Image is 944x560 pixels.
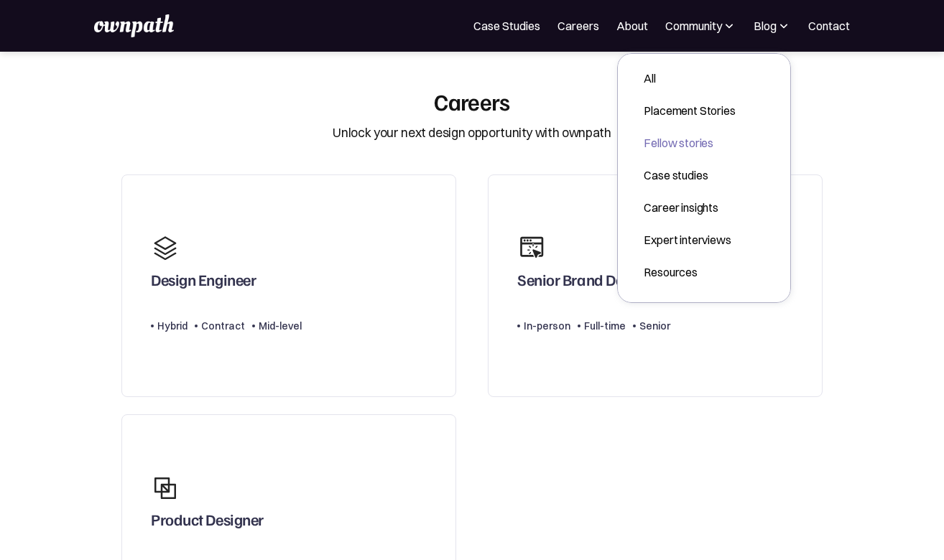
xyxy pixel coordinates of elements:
[557,17,599,34] a: Careers
[616,17,648,34] a: About
[333,123,611,142] div: Unlock your next design opportunity with ownpath
[434,88,510,115] div: Careers
[644,70,735,87] div: All
[201,317,245,335] div: Contract
[517,270,664,296] div: Senior Brand Designer
[644,263,735,281] div: Resources
[151,510,264,536] div: Product Designer
[754,17,777,34] div: Blog
[754,17,791,34] div: Blog
[639,317,670,335] div: Senior
[473,17,540,34] a: Case Studies
[644,102,735,119] div: Placement Stories
[632,162,746,188] a: Case studies
[632,195,746,220] a: Career insights
[584,317,626,335] div: Full-time
[632,98,746,123] a: Placement Stories
[121,174,456,398] a: Design EngineerHybridContractMid-level
[524,317,570,335] div: In-person
[632,259,746,285] a: Resources
[259,317,302,335] div: Mid-level
[644,167,735,184] div: Case studies
[644,134,735,151] div: Fellow stories
[808,17,850,34] a: Contact
[665,17,722,34] div: Community
[644,231,735,248] div: Expert interviews
[157,317,188,335] div: Hybrid
[632,227,746,253] a: Expert interviews
[617,53,790,303] nav: Blog
[151,270,256,296] div: Design Engineer
[632,130,746,156] a: Fellow stories
[644,199,735,216] div: Career insights
[488,174,823,398] a: Senior Brand DesignerIn-personFull-timeSenior
[665,17,736,34] div: Community
[632,65,746,91] a: All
